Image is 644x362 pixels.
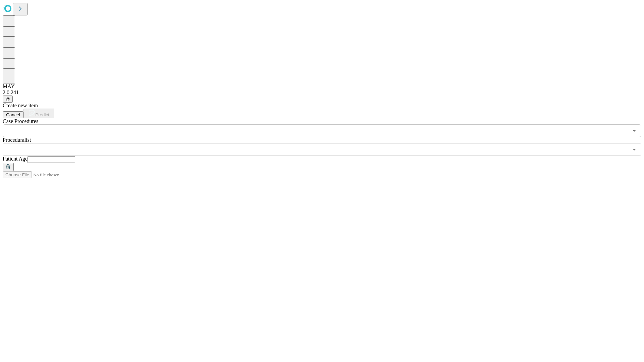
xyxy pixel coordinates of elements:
[3,156,28,162] span: Patient Age
[3,96,13,103] button: @
[3,103,38,108] span: Create new item
[630,145,639,154] button: Open
[5,97,10,102] span: @
[630,126,639,135] button: Open
[3,111,23,118] button: Cancel
[3,83,641,89] div: MAY
[35,112,49,117] span: Predict
[23,109,54,118] button: Predict
[6,112,20,117] span: Cancel
[3,118,38,124] span: Scheduled Procedure
[3,89,641,96] div: 2.0.241
[3,137,31,143] span: Proceduralist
